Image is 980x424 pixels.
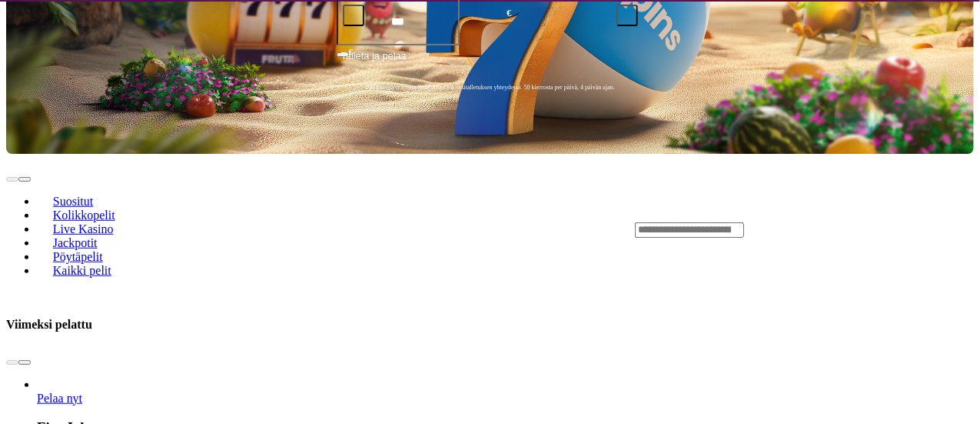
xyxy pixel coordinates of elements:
span: Kolikkopelit [47,209,121,222]
a: Live Kasino [37,218,129,241]
a: Jackpotit [37,232,113,255]
span: Suositut [47,195,99,208]
h3: Viimeksi pelattu [6,317,92,332]
nav: Lobby [6,169,604,290]
button: minus icon [343,5,364,26]
span: Jackpotit [47,236,104,249]
a: Suositut [37,190,109,213]
input: Search [635,222,744,238]
span: Kaikki pelit [47,264,118,277]
span: € [349,47,354,56]
button: prev slide [6,177,18,182]
span: € [507,6,511,21]
button: Talleta ja pelaa [337,48,644,77]
span: Live Kasino [47,222,120,235]
a: Fire Joker [37,392,82,405]
button: prev slide [6,360,18,365]
button: next slide [18,360,31,365]
span: Pelaa nyt [37,392,82,405]
button: plus icon [616,5,638,26]
a: Kolikkopelit [37,204,131,227]
span: Pöytäpelit [47,250,109,263]
header: Lobby [6,154,974,305]
span: Talleta ja pelaa [341,48,407,76]
button: next slide [18,177,31,182]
